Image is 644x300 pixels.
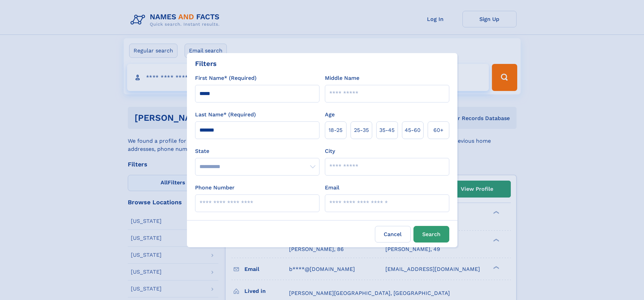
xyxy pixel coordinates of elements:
[405,126,421,134] span: 45‑60
[325,111,335,119] label: Age
[433,126,444,134] span: 60+
[325,147,335,155] label: City
[325,74,359,82] label: Middle Name
[195,184,235,192] label: Phone Number
[413,226,449,243] button: Search
[325,184,339,192] label: Email
[195,111,256,119] label: Last Name* (Required)
[375,226,411,243] label: Cancel
[195,147,319,155] label: State
[195,74,257,82] label: First Name* (Required)
[354,126,369,134] span: 25‑35
[195,59,217,69] div: Filters
[379,126,395,134] span: 35‑45
[329,126,342,134] span: 18‑25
